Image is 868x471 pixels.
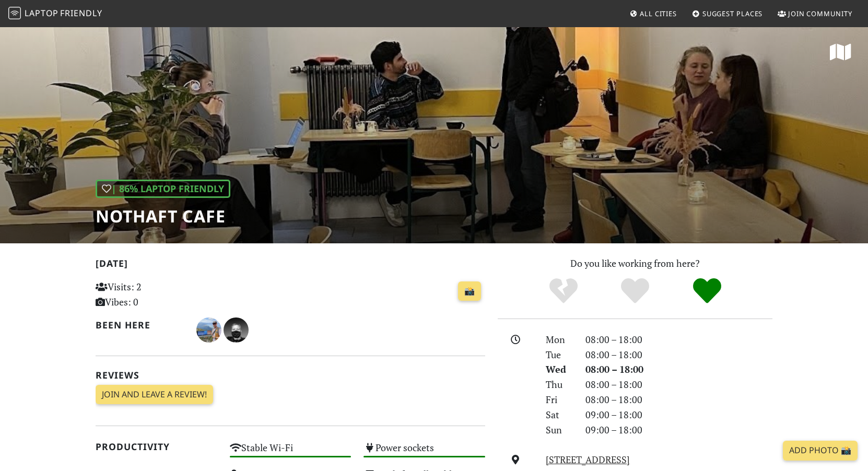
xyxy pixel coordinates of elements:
a: LaptopFriendly LaptopFriendly [8,5,102,23]
a: Join Community [773,4,857,23]
div: 09:00 – 18:00 [579,407,779,422]
div: Stable Wi-Fi [224,439,358,466]
span: Tom T [196,323,224,335]
a: Suggest Places [688,4,767,23]
div: 08:00 – 18:00 [579,332,779,347]
h2: Been here [96,320,184,331]
div: Yes [599,277,671,305]
div: Sun [539,422,579,438]
div: Fri [539,392,579,407]
h2: [DATE] [96,258,485,273]
div: 09:00 – 18:00 [579,422,779,438]
div: Thu [539,377,579,392]
p: Do you like working from here? [498,256,772,271]
div: Power sockets [357,439,491,466]
span: Andreas Schreiber [224,323,249,335]
span: Join Community [788,9,852,18]
a: All Cities [625,4,681,23]
div: Definitely! [671,277,743,305]
div: 08:00 – 18:00 [579,347,779,362]
h2: Productivity [96,441,217,452]
h2: Reviews [96,370,485,381]
a: [STREET_ADDRESS] [546,453,630,466]
span: Suggest Places [702,9,763,18]
span: All Cities [640,9,677,18]
div: No [527,277,600,305]
h1: NOTHAFT CAFE [96,206,230,226]
div: | 86% Laptop Friendly [96,180,230,198]
div: 08:00 – 18:00 [579,362,779,377]
div: Mon [539,332,579,347]
img: 5810-tom.jpg [196,317,221,343]
div: 08:00 – 18:00 [579,392,779,407]
img: LaptopFriendly [8,7,21,19]
div: Wed [539,362,579,377]
div: Sat [539,407,579,422]
span: Friendly [60,7,102,19]
div: Tue [539,347,579,362]
a: Add Photo 📸 [783,441,858,461]
a: 📸 [458,281,481,301]
a: Join and leave a review! [96,385,213,405]
p: Visits: 2 Vibes: 0 [96,279,217,310]
img: 4636-andreas.jpg [224,317,249,343]
div: 08:00 – 18:00 [579,377,779,392]
span: Laptop [25,7,58,19]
